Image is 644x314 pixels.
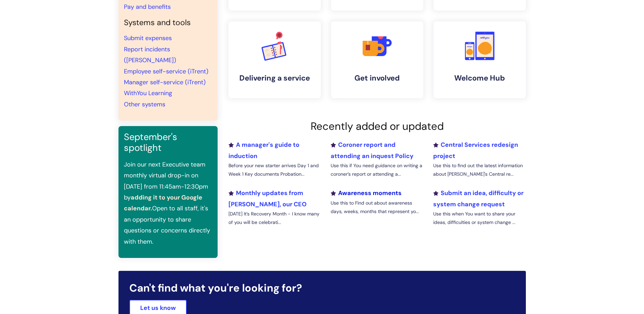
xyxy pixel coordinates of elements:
a: Welcome Hub [434,21,526,98]
a: Monthly updates from [PERSON_NAME], our CEO [228,189,307,208]
p: Use this to Find out about awareness days, weeks, months that represent yo... [331,199,423,216]
a: Delivering a service [228,21,321,98]
a: Awareness moments [331,189,402,197]
p: Use this when You want to share your ideas, difficulties or system change ... [433,210,526,227]
a: Submit an idea, difficulty or system change request [433,189,523,208]
a: Submit expenses [124,34,172,42]
a: Other systems [124,100,165,108]
h4: Welcome Hub [439,74,520,83]
a: adding it to your Google calendar. [124,193,202,212]
p: Before your new starter arrives Day 1 and Week 1 Key documents Probation... [228,161,321,178]
h2: Recently added or updated [228,120,526,133]
a: Coroner report and attending an inquest Policy [331,141,413,160]
p: Use this to find out the latest information about [PERSON_NAME]'s Central re... [433,161,526,178]
a: A manager's guide to induction [228,141,299,160]
p: Join our next Executive team monthly virtual drop-in on [DATE] from 11:45am-12:30pm by Open to al... [124,159,212,247]
a: Central Services redesign project [433,141,518,160]
a: Report incidents ([PERSON_NAME]) [124,45,176,64]
h4: Get involved [336,74,418,83]
h3: September's spotlight [124,132,212,154]
a: Manager self-service (iTrent) [124,78,206,86]
h4: Delivering a service [234,74,315,83]
p: Use this if You need guidance on writing a coroner’s report or attending a... [331,161,423,178]
a: Pay and benefits [124,3,171,11]
a: WithYou Learning [124,89,172,97]
a: Get involved [331,21,423,98]
p: [DATE] It’s Recovery Month - I know many of you will be celebrati... [228,210,321,227]
h2: Can't find what you're looking for? [129,282,515,294]
h4: Systems and tools [124,18,212,28]
a: Employee self-service (iTrent) [124,67,208,75]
